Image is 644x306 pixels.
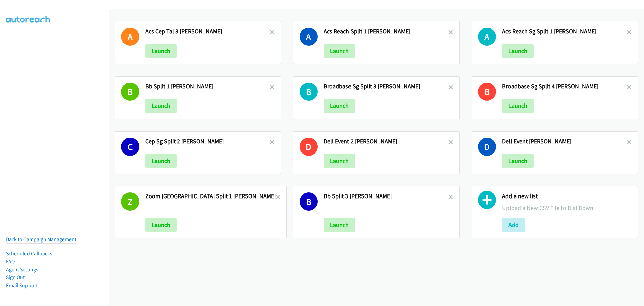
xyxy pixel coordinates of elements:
h2: Broadbase Sg Split 4 [PERSON_NAME] [502,83,627,90]
h1: Z [121,192,139,211]
a: Email Support [6,282,38,289]
button: Launch [502,154,534,168]
h2: Acs Reach Sg Split 1 [PERSON_NAME] [502,28,627,35]
a: FAQ [6,258,15,265]
button: Launch [324,218,355,232]
h2: Zoom [GEOGRAPHIC_DATA] Split 1 [PERSON_NAME] [145,192,276,200]
a: Sign Out [6,274,25,280]
h1: B [300,83,318,101]
h2: Broadbase Sg Split 3 [PERSON_NAME] [324,83,448,90]
a: Scheduled Callbacks [6,250,52,257]
button: Launch [145,218,177,232]
h1: B [300,192,318,211]
h2: Acs Reach Split 1 [PERSON_NAME] [324,28,448,35]
button: Launch [324,99,355,113]
button: Launch [324,44,355,58]
h2: Bb Split 3 [PERSON_NAME] [324,192,448,200]
a: Agent Settings [6,266,38,273]
button: Launch [502,99,534,113]
button: Launch [145,44,177,58]
button: Add [502,218,525,232]
h1: B [121,83,139,101]
h1: A [300,28,318,46]
p: Upload a New CSV File to Dial Down [502,203,632,212]
h1: C [121,138,139,156]
h2: Bb Split 1 [PERSON_NAME] [145,83,270,90]
button: Launch [502,44,534,58]
h1: D [478,138,496,156]
h1: D [300,138,318,156]
h2: Add a new list [502,192,632,200]
h2: Acs Cep Tal 3 [PERSON_NAME] [145,28,270,35]
button: Launch [145,154,177,168]
button: Launch [324,154,355,168]
button: Launch [145,99,177,113]
h2: Dell Event 2 [PERSON_NAME] [324,138,448,145]
a: Back to Campaign Management [6,236,76,243]
h1: B [478,83,496,101]
h1: A [478,28,496,46]
h2: Cep Sg Split 2 [PERSON_NAME] [145,138,270,145]
h1: A [121,28,139,46]
h2: Dell Event [PERSON_NAME] [502,138,627,145]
